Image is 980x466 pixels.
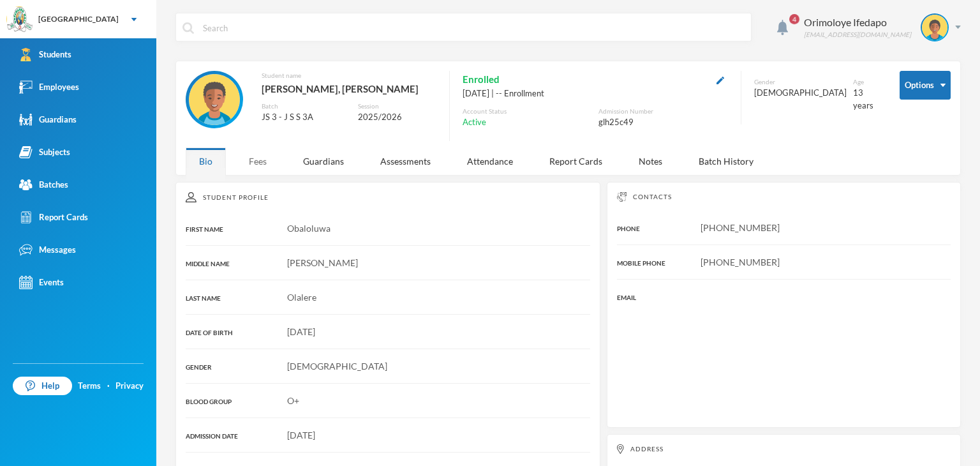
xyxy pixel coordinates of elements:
div: Assessments [367,147,444,175]
span: [PHONE_NUMBER] [701,222,780,233]
div: Contacts [617,192,951,202]
a: Terms [78,380,101,393]
div: Address [617,444,951,454]
div: Age [853,77,880,87]
span: [PERSON_NAME] [287,257,358,268]
img: STUDENT [189,74,240,125]
div: Session [358,101,437,111]
div: Student Profile [186,192,590,202]
button: Edit [713,72,728,87]
div: Account Status [463,107,592,116]
img: STUDENT [922,15,947,40]
span: O+ [287,395,299,406]
span: [DEMOGRAPHIC_DATA] [287,361,387,372]
img: search [182,22,194,34]
div: [PERSON_NAME], [PERSON_NAME] [262,80,436,97]
span: [DATE] [287,326,315,337]
div: Admission Number [598,107,728,116]
img: logo [7,7,33,33]
div: Employees [19,80,79,94]
div: Messages [19,243,76,257]
div: Report Cards [536,147,616,175]
div: [GEOGRAPHIC_DATA] [38,13,119,25]
div: Orimoloye Ifedapo [804,15,911,30]
a: Help [13,377,72,396]
input: Search [202,13,745,42]
span: [PHONE_NUMBER] [701,257,780,267]
span: [DATE] [287,430,315,440]
div: Bio [186,147,226,175]
div: Students [19,48,71,61]
div: Batch [262,101,348,111]
div: Guardians [19,113,77,126]
div: Attendance [454,147,526,175]
div: [EMAIL_ADDRESS][DOMAIN_NAME] [804,30,911,40]
div: Notes [625,147,676,175]
div: · [107,380,110,393]
span: Obaloluwa [287,223,330,234]
div: Subjects [19,146,70,159]
div: glh25c49 [598,116,728,129]
div: Gender [754,77,847,87]
div: JS 3 - J S S 3A [262,111,348,124]
div: Events [19,276,64,289]
span: 4 [789,14,799,24]
div: Guardians [290,147,357,175]
div: Batch History [685,147,767,175]
a: Privacy [115,380,144,393]
button: Options [900,71,951,100]
div: Report Cards [19,211,88,224]
div: 2025/2026 [358,111,437,124]
span: Olalere [287,292,316,303]
div: [DATE] | -- Enrollment [463,87,728,100]
div: Student name [262,71,436,80]
span: Enrolled [463,71,500,87]
div: Fees [235,147,280,175]
span: EMAIL [617,294,636,301]
span: Active [463,116,486,129]
div: Batches [19,178,68,192]
div: [DEMOGRAPHIC_DATA] [754,87,847,100]
div: 13 years [853,87,880,112]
